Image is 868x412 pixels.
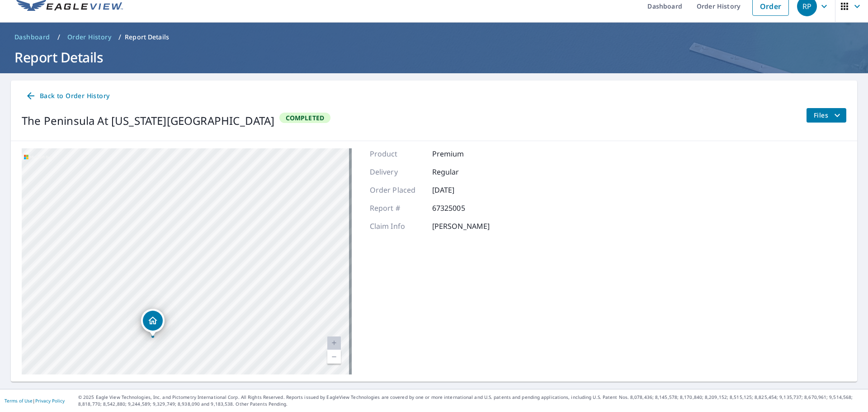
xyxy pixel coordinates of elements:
p: [PERSON_NAME] [432,221,490,232]
a: Dashboard [11,30,54,44]
p: Delivery [370,166,424,177]
a: Current Level 20, Zoom Out [327,350,341,364]
span: Completed [280,114,330,122]
li: / [118,32,121,43]
button: filesDropdownBtn-67325005 [806,108,846,123]
span: Dashboard [14,33,50,42]
p: | [5,398,65,403]
p: Report Details [125,33,169,42]
p: Premium [432,148,486,159]
div: The Peninsula at [US_STATE][GEOGRAPHIC_DATA] [22,113,275,129]
a: Current Level 20, Zoom In Disabled [327,336,341,350]
span: Files [814,110,843,121]
h1: Report Details [11,48,857,66]
p: Claim Info [370,221,424,232]
p: © 2025 Eagle View Technologies, Inc. and Pictometry International Corp. All Rights Reserved. Repo... [78,394,863,407]
p: Product [370,148,424,159]
span: Order History [67,33,111,42]
nav: breadcrumb [11,30,857,44]
p: [DATE] [432,185,486,195]
div: Dropped pin, building 1, Residential property, The Peninsula at Hawaii Kai Honolulu, HI 96825 [141,309,165,337]
a: Terms of Use [5,398,33,404]
p: Regular [432,166,486,177]
a: Privacy Policy [35,398,65,404]
a: Order History [64,30,115,44]
p: 67325005 [432,203,486,213]
p: Order Placed [370,185,424,195]
li: / [57,32,60,43]
a: Back to Order History [22,88,113,104]
p: Report # [370,203,424,213]
span: Back to Order History [25,90,109,102]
